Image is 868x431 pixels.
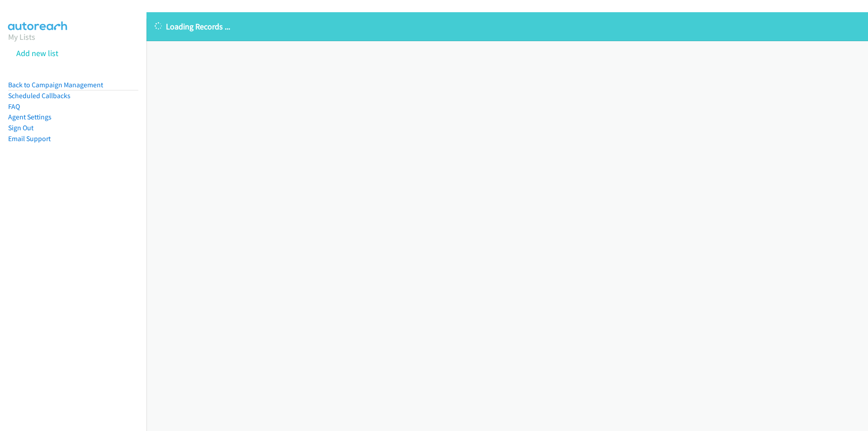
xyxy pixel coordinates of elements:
a: Agent Settings [8,113,52,121]
a: Add new list [16,48,58,58]
p: Loading Records ... [155,20,860,33]
a: My Lists [8,32,35,42]
a: Scheduled Callbacks [8,91,71,100]
a: Sign Out [8,123,33,132]
a: Email Support [8,134,51,143]
a: FAQ [8,102,20,111]
a: Back to Campaign Management [8,81,103,89]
